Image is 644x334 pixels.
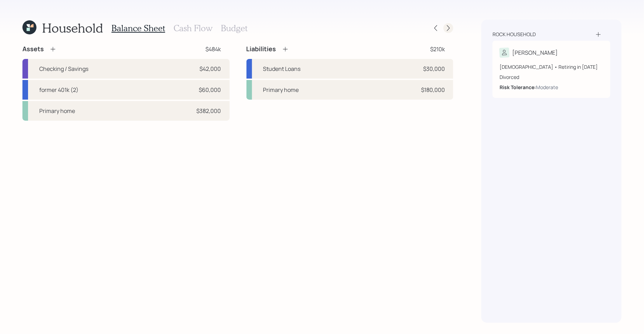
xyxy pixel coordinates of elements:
div: [DEMOGRAPHIC_DATA] • Retiring in [DATE] [500,63,603,71]
div: $210k [430,45,445,53]
div: $382,000 [197,107,221,115]
div: $30,000 [423,65,445,73]
div: $60,000 [199,86,221,94]
h3: Budget [221,23,248,33]
div: Primary home [39,107,75,115]
div: Primary home [263,86,299,94]
div: $180,000 [421,86,445,94]
div: [PERSON_NAME] [512,48,558,57]
div: Checking / Savings [39,65,88,73]
h4: Assets [22,45,44,53]
div: Moderate [536,83,558,91]
div: Divorced [500,73,603,81]
div: Rock household [493,31,536,38]
div: former 401k (2) [39,86,79,94]
h3: Balance Sheet [111,23,165,33]
div: $42,000 [200,65,221,73]
h3: Cash Flow [174,23,212,33]
div: Student Loans [263,65,301,73]
b: Risk Tolerance: [500,84,536,91]
h1: Household [42,20,103,35]
h4: Liabilities [246,45,276,53]
div: $484k [206,45,221,53]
